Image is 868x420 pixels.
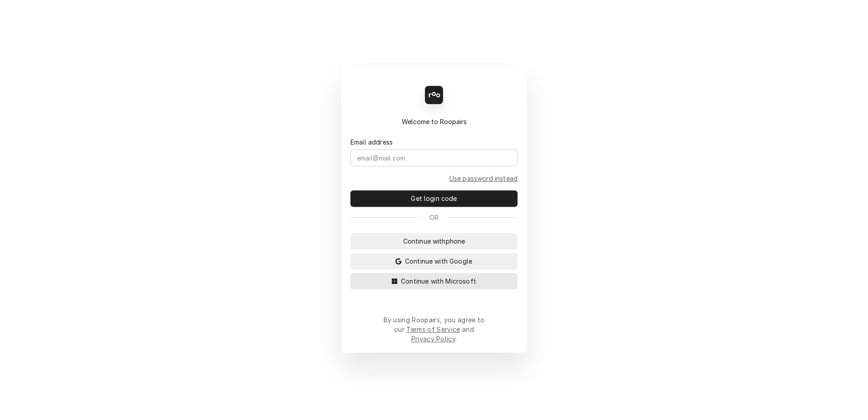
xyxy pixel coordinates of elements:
[399,276,478,286] span: Continue with Microsoft
[350,137,393,147] label: Email address
[350,117,518,126] div: Welcome to Roopairs
[350,273,518,290] button: Continue with Microsoft
[403,256,474,266] span: Continue with Google
[409,194,459,203] span: Get login code
[350,253,518,270] button: Continue with Google
[406,325,460,333] a: Terms of Service
[449,174,518,183] a: Go to Email and password form
[350,150,518,166] input: email@mail.com
[401,236,467,246] span: Continue with phone
[411,335,455,343] a: Privacy Policy
[383,315,485,344] div: By using Roopairs, you agree to our and .
[350,190,518,207] button: Get login code
[350,233,518,250] button: Continue withphone
[350,213,518,222] div: Or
